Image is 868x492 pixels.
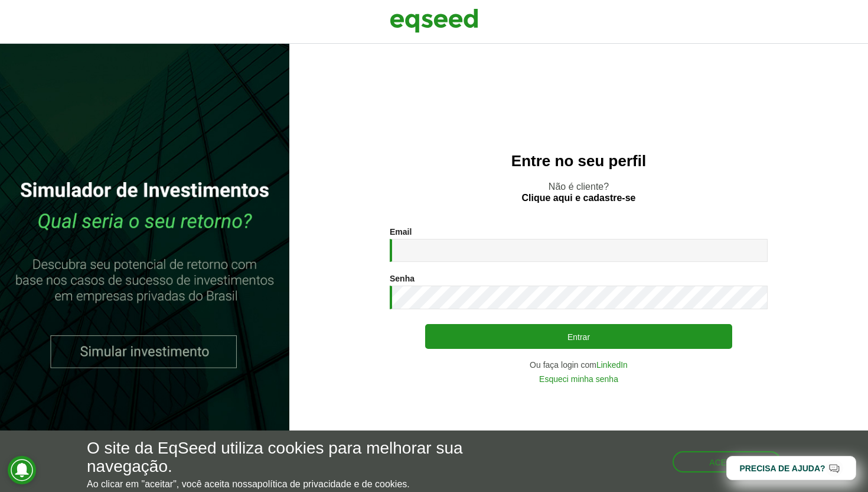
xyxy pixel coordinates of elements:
div: Ou faça login com [390,361,768,369]
label: Senha [390,274,415,283]
p: Não é cliente? [313,181,844,203]
a: Esqueci minha senha [539,375,618,383]
button: Entrar [425,324,732,349]
h5: O site da EqSeed utiliza cookies para melhorar sua navegação. [87,439,504,476]
a: LinkedIn [596,361,628,369]
img: EqSeed Logo [390,6,478,35]
a: Clique aqui e cadastre-se [522,193,636,203]
label: Email [390,228,412,236]
h2: Entre no seu perfil [313,153,844,170]
button: Aceitar [673,451,781,472]
p: Ao clicar em "aceitar", você aceita nossa . [87,478,504,490]
a: política de privacidade e de cookies [257,480,407,489]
